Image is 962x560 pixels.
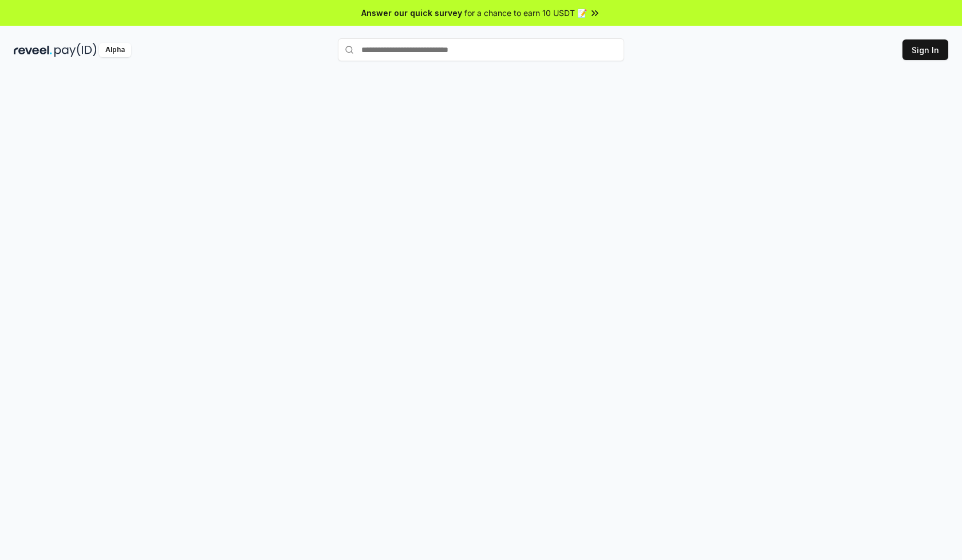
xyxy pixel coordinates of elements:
[99,43,131,57] div: Alpha
[902,39,948,60] button: Sign In
[361,7,462,19] span: Answer our quick survey
[464,7,587,19] span: for a chance to earn 10 USDT 📝
[14,43,52,57] img: reveel_dark
[54,43,97,57] img: pay_id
